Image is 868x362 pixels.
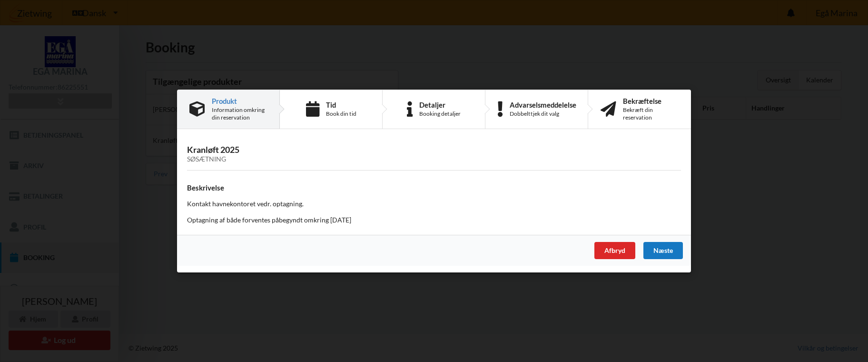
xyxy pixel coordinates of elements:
div: Afbryd [594,242,635,259]
div: Dobbelttjek dit valg [510,110,576,118]
div: Bekræftelse [623,97,679,105]
div: Tid [326,101,356,109]
div: Bekræft din reservation [623,106,679,121]
p: Optagning af både forventes påbegyndt omkring [DATE] [187,215,681,225]
div: Booking detaljer [419,110,461,118]
h3: Kranløft 2025 [187,144,681,163]
div: Søsætning [187,155,681,163]
div: Næste [643,242,683,259]
div: Detaljer [419,101,461,109]
div: Advarselsmeddelelse [510,101,576,109]
div: Produkt [212,97,267,105]
p: Kontakt havnekontoret vedr. optagning. [187,199,681,209]
div: Information omkring din reservation [212,106,267,121]
div: Book din tid [326,110,356,118]
h4: Beskrivelse [187,183,681,192]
